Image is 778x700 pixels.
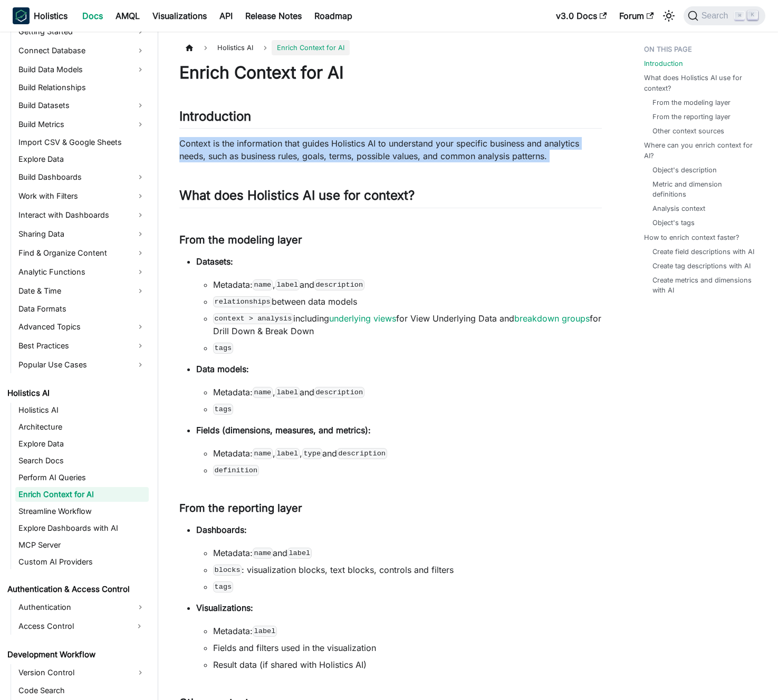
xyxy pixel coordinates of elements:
strong: Datasets: [196,256,233,267]
a: Visualizations [146,7,213,24]
a: Create metrics and dimensions with AI [652,275,757,295]
a: API [213,7,239,24]
a: Architecture [15,420,149,434]
h3: From the reporting layer [179,502,602,515]
a: MCP Server [15,538,149,552]
a: breakdown groups [514,313,590,324]
kbd: K [747,11,758,20]
a: Best Practices [15,337,149,354]
li: Metadata: , and [213,386,602,398]
a: Home page [179,40,199,55]
a: AMQL [109,7,146,24]
li: : visualization blocks, text blocks, controls and filters [213,563,602,576]
a: Enrich Context for AI [15,487,149,502]
a: Authentication & Access Control [4,582,149,597]
code: name [253,448,273,459]
code: description [337,448,387,459]
li: Metadata: [213,625,602,637]
button: Switch between dark and light mode (currently light mode) [660,7,677,24]
a: Custom AI Providers [15,555,149,569]
code: tags [213,404,233,414]
a: Holistics AI [4,386,149,401]
code: label [275,279,300,290]
code: blocks [213,565,242,575]
a: Analysis context [652,203,705,213]
strong: Fields (dimensions, measures, and metrics): [196,425,371,435]
code: definition [213,465,259,475]
span: Enrich Context for AI [272,40,350,55]
a: What does Holistics AI use for context? [644,73,761,93]
li: including for View Underlying Data and for Drill Down & Break Down [213,312,602,337]
a: Forum [613,7,660,24]
a: Object's tags [652,218,695,228]
a: Roadmap [308,7,359,24]
code: relationships [213,296,272,307]
nav: Breadcrumbs [179,40,602,55]
strong: Dashboards: [196,524,247,535]
button: Search (Command+K) [684,6,765,25]
a: Object's description [652,165,717,175]
img: Holistics [13,7,30,24]
a: From the reporting layer [652,112,731,122]
li: Fields and filters used in the visualization [213,641,602,654]
li: Metadata: , and [213,278,602,291]
li: between data models [213,295,602,308]
a: Create tag descriptions with AI [652,261,751,271]
li: Metadata: , , and [213,447,602,460]
h2: Introduction [179,109,602,129]
a: Introduction [644,59,683,69]
code: description [314,279,364,290]
code: label [275,448,300,459]
h3: From the modeling layer [179,234,602,247]
a: Create field descriptions with AI [652,247,754,257]
a: From the modeling layer [652,98,731,108]
a: Search Docs [15,453,149,468]
a: HolisticsHolistics [13,7,68,24]
li: Result data (if shared with Holistics AI) [213,658,602,671]
a: Other context sources [652,126,724,136]
p: Context is the information that guides Holistics AI to understand your specific business and anal... [179,137,602,162]
code: context > analysis [213,313,293,324]
a: Build Dashboards [15,169,149,186]
a: Getting Started [15,23,149,40]
h1: Enrich Context for AI [179,62,602,83]
span: Holistics AI [212,40,258,55]
code: description [314,387,364,397]
a: Popular Use Cases [15,356,149,373]
code: label [287,548,312,558]
a: Version Control [15,664,149,681]
a: v3.0 Docs [550,7,613,24]
a: Data Formats [15,302,149,316]
a: Explore Data [15,152,149,167]
code: name [253,279,273,290]
strong: Visualizations: [196,602,253,613]
code: label [253,626,277,636]
a: Perform AI Queries [15,470,149,485]
strong: Data models: [196,364,249,374]
a: Holistics AI [15,403,149,417]
a: Find & Organize Content [15,245,149,261]
a: Build Datasets [15,97,149,114]
h2: What does Holistics AI use for context? [179,188,602,208]
span: Search [698,11,735,21]
li: Metadata: and [213,547,602,559]
a: Explore Dashboards with AI [15,521,149,536]
a: Interact with Dashboards [15,207,149,223]
code: name [253,548,273,558]
a: Where can you enrich context for AI? [644,140,761,160]
code: tags [213,581,233,592]
a: Date & Time [15,283,149,299]
a: Connect Database [15,42,149,59]
a: Sharing Data [15,226,149,242]
button: Expand sidebar category 'Access Control' [130,618,149,635]
a: Analytic Functions [15,264,149,280]
a: Advanced Topics [15,318,149,335]
a: Work with Filters [15,188,149,205]
a: underlying views [329,313,396,324]
a: Streamline Workflow [15,504,149,519]
a: Authentication [15,599,149,616]
a: Build Data Models [15,61,149,78]
a: Release Notes [239,7,308,24]
kbd: ⌘ [734,11,745,21]
code: label [275,387,300,397]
